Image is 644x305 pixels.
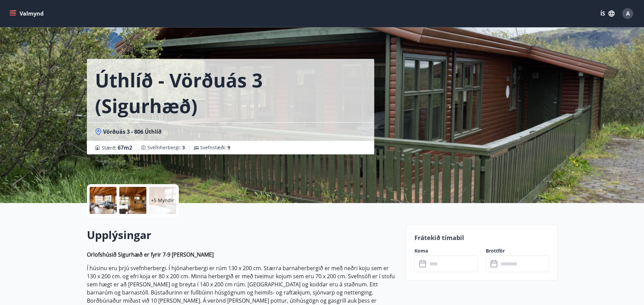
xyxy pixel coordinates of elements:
span: Svefnstæði : [200,144,230,151]
span: A [626,10,630,17]
label: Brottför [486,247,549,254]
span: Stærð : [102,144,132,152]
span: 9 [228,144,230,151]
p: +5 Myndir [151,197,174,204]
button: A [620,5,636,22]
span: Vörðuás 3 - 806 Úthlíð [103,128,162,135]
h2: Upplýsingar [87,227,398,242]
button: ÍS [597,7,618,20]
span: Svefnherbergi : [147,144,185,151]
span: 3 [182,144,185,151]
span: 67 m2 [118,144,132,151]
p: Frátekið tímabil [414,233,549,242]
button: menu [8,7,46,20]
label: Koma [414,247,478,254]
strong: Orlofshúsið Sigurhæð er fyrir 7-9 [PERSON_NAME] [87,251,214,258]
h1: Úthlíð - Vörðuás 3 (Sigurhæð) [95,67,366,118]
